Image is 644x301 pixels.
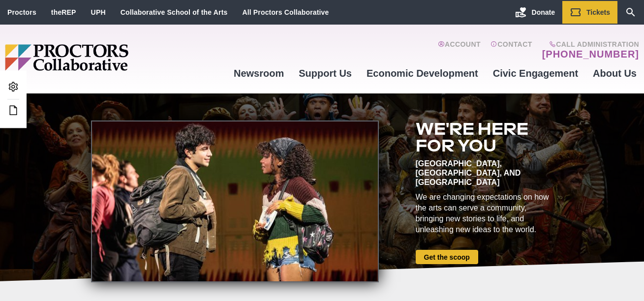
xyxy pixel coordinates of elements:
[508,1,562,24] a: Donate
[532,8,555,16] span: Donate
[617,1,644,24] a: Search
[7,8,36,16] a: Proctors
[5,102,22,120] a: Edit this Post/Page
[291,60,359,87] a: Support Us
[51,8,76,16] a: theREP
[416,159,553,187] div: [GEOGRAPHIC_DATA], [GEOGRAPHIC_DATA], and [GEOGRAPHIC_DATA]
[5,44,204,71] img: Proctors logo
[359,60,486,87] a: Economic Development
[242,8,329,16] a: All Proctors Collaborative
[416,250,478,264] a: Get the scoop
[586,8,610,16] span: Tickets
[416,120,553,154] h2: We're here for you
[539,40,639,48] span: Call Administration
[542,48,639,60] a: [PHONE_NUMBER]
[121,8,228,16] a: Collaborative School of the Arts
[416,192,553,235] div: We are changing expectations on how the arts can serve a community, bringing new stories to life,...
[486,60,585,87] a: Civic Engagement
[491,40,532,60] a: Contact
[562,1,617,24] a: Tickets
[226,60,291,87] a: Newsroom
[438,40,481,60] a: Account
[585,60,644,87] a: About Us
[91,8,106,16] a: UPH
[5,78,22,96] a: Admin Area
